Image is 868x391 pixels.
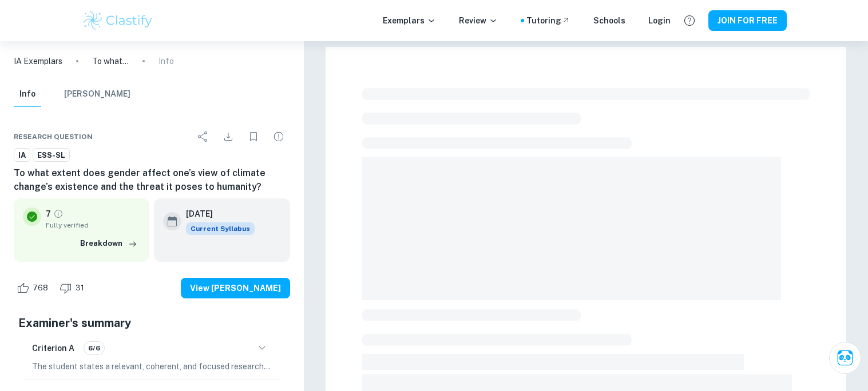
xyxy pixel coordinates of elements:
[14,166,290,194] h6: To what extent does gender affect one’s view of climate change’s existence and the threat it pose...
[84,343,104,353] span: 6/6
[82,9,154,32] img: Clastify logo
[69,282,90,294] span: 31
[708,10,787,31] button: JOIN FOR FREE
[57,279,90,297] div: Dislike
[242,125,265,148] div: Bookmark
[18,314,286,332] h5: Examiner's summary
[64,82,130,107] button: [PERSON_NAME]
[186,222,255,235] span: Current Syllabus
[33,150,69,161] span: ESS-SL
[14,150,30,161] span: IA
[14,82,41,107] button: Info
[32,360,272,373] p: The student states a relevant, coherent, and focused research question that includes a "to what e...
[648,14,671,27] a: Login
[33,148,70,162] a: ESS-SL
[181,278,290,298] button: View [PERSON_NAME]
[186,222,255,235] div: This exemplar is based on the current syllabus. Feel free to refer to it for inspiration/ideas wh...
[46,208,51,220] p: 7
[92,55,129,67] p: To what extent does gender affect one’s view of climate change’s existence and the threat it pose...
[680,11,699,30] button: Help and Feedback
[459,14,498,27] p: Review
[192,125,215,148] div: Share
[158,55,174,67] p: Info
[32,342,74,354] h6: Criterion A
[14,279,54,297] div: Like
[53,209,64,219] a: Grade fully verified
[526,14,570,27] a: Tutoring
[267,125,290,148] div: Report issue
[14,131,93,142] span: Research question
[829,342,861,374] button: Ask Clai
[217,125,240,148] div: Download
[26,282,54,294] span: 768
[46,220,140,230] span: Fully verified
[14,55,62,67] a: IA Exemplars
[186,208,245,220] h6: [DATE]
[383,14,436,27] p: Exemplars
[77,235,140,252] button: Breakdown
[14,148,30,162] a: IA
[593,14,625,27] a: Schools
